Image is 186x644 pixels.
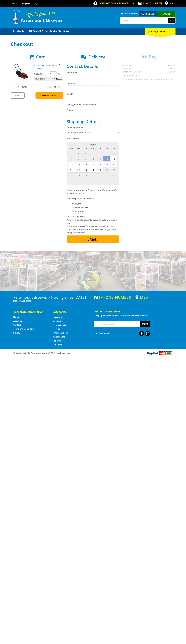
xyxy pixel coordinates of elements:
[53,343,62,346] a: Go to the Gift Cards page
[59,64,60,67] a: Remove from cart
[74,201,82,206] label: Myself
[53,331,68,334] a: Go to the Timber Supplies page
[157,11,175,21] a: Mount [PERSON_NAME]
[103,151,110,156] span: 5
[13,331,20,334] a: Go to the Privacy page
[103,162,110,167] span: 19
[13,316,19,318] a: Go to the Home page
[34,77,63,81] p: Item total:
[99,2,129,5] span: OPEN [DATE]
[67,85,119,90] input: Please enter your last name.
[67,112,119,117] input: Please enter your telephone number.
[82,151,89,156] span: 2
[67,96,119,101] input: Please enter your email address.
[53,310,86,314] h5: Categories
[67,137,119,140] label: Pick Up Date
[75,178,82,184] span: 6
[103,167,110,173] span: 26
[49,85,60,89] span: $229.00
[54,77,62,81] span: $229.00
[140,321,150,327] button: Join
[110,151,117,156] span: 6
[82,167,89,173] span: 23
[89,167,96,173] span: 24
[96,167,103,173] span: 25
[13,295,92,299] h3: Paramount Browns' - Trading since [DATE]
[34,2,39,5] a: Log in
[89,156,96,161] span: 10
[11,351,175,356] div: ® Copyright 2025 Paramount Browns'. All Rights Reserved.
[168,18,175,23] button: Go
[75,151,82,156] span: 1
[82,147,89,150] span: Tu
[72,207,74,208] input: Please select who will pick up the order.
[75,147,82,150] span: Mo
[90,144,96,146] span: [DATE]
[67,197,119,200] label: Who will pick up the order?
[35,92,63,99] a: Keep Shopping
[67,215,117,234] em: Photo ID Required. Non-preorder items will be available after 5 working days Pre-order items will...
[67,75,119,79] input: Please enter your first name.
[68,167,75,173] span: 21
[53,323,66,326] a: Go to the Steel Supplies page
[103,178,110,184] span: 10
[135,295,148,299] a: View a map of Gepps Cross location
[94,330,150,336] div: Stay Connected
[88,54,105,60] span: Delivery
[53,316,62,318] a: Go to the Hardware page
[67,92,119,95] label: Email
[67,64,119,69] h2: Contact Details
[75,162,82,167] span: 15
[11,2,18,5] a: Go to the Contact page
[145,28,175,35] div: Cart
[96,162,103,167] span: 18
[67,126,119,129] label: Shipping Method
[67,189,117,195] em: Paramount Browns will contact you when your order is ready for pickup
[53,327,60,330] a: Go to the Storage page
[67,235,119,243] button: Next Confirm order
[27,28,71,35] a: Go to the BROWNS Scrap Metal Services page
[75,156,82,161] span: 8
[94,310,173,313] h5: Join our Newsletter
[68,178,75,184] span: 5
[68,151,75,156] span: 31
[71,103,96,106] label: Sign up for the newsletter
[96,178,103,184] span: 9
[72,203,74,204] input: Please select who will pick up the order.
[22,2,30,5] a: Go to the registration page
[90,237,96,240] span: Next
[96,156,103,161] span: 11
[34,64,57,70] a: PETROL LAWNMOWER - 410mm
[146,351,173,356] img: PayPal, Mastercard, Visa accepted
[72,240,114,242] span: Confirm order
[82,156,89,161] span: 9
[67,119,119,124] h2: Shipping Details
[11,28,26,35] a: Go to the Products page
[96,173,103,178] span: 2
[67,71,119,74] label: First name
[13,299,92,303] p: [STREET_ADDRESS]
[13,327,34,330] a: Go to the Terms and Conditions page
[89,173,96,178] span: 1
[110,147,117,150] span: Sa
[112,2,129,5] span: 8:00am - 4:00pm
[11,9,64,24] img: Paramount Browns'
[72,210,74,212] input: Please select who will pick up the order.
[120,11,139,16] span: Set your store
[95,321,140,327] input: Your email address
[36,54,45,60] span: Cart
[14,85,28,89] span: Sub Total
[96,151,103,156] span: 4
[74,209,85,214] label: A Courier
[120,18,168,23] input: Search
[68,156,75,161] span: 7
[96,147,103,150] span: Th
[89,147,96,150] span: We
[67,108,119,111] label: Phone
[110,173,117,178] span: 4
[156,30,165,33] span: (1 item)
[110,162,117,167] span: 20
[13,64,29,80] img: PETROL LAWNMOWER - 410mm
[68,162,75,167] span: 14
[74,205,89,210] label: Someone Else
